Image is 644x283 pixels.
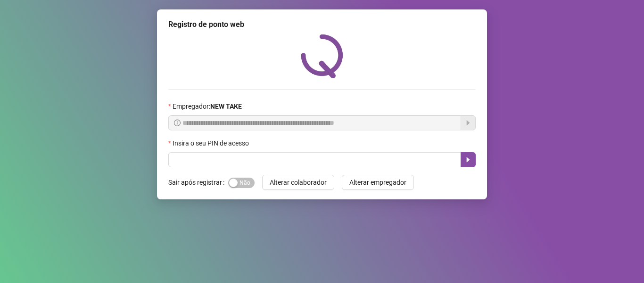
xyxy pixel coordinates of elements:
[168,19,476,30] div: Registro de ponto web
[270,177,327,188] span: Alterar colaborador
[174,120,181,126] span: info-circle
[210,103,242,110] strong: NEW TAKE
[168,175,228,190] label: Sair após registrar
[168,138,255,148] label: Insira o seu PIN de acesso
[173,101,242,111] span: Empregador :
[301,34,343,78] img: QRPoint
[464,156,472,163] span: caret-right
[342,175,414,190] button: Alterar empregador
[262,175,334,190] button: Alterar colaborador
[349,177,406,188] span: Alterar empregador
